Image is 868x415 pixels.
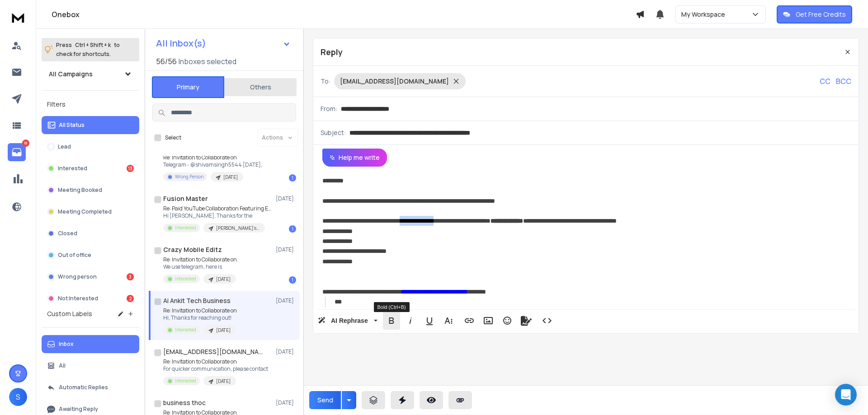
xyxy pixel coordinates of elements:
[163,365,268,373] p: For quicker communication, please contact
[518,312,535,330] button: Signature
[836,76,851,87] p: BCC
[175,275,196,282] p: Interested
[42,65,139,83] button: All Campaigns
[321,104,337,113] p: From:
[74,40,112,50] span: Ctrl + Shift + k
[276,399,296,406] p: [DATE]
[163,358,268,365] p: Re: Invitation to Collaborate on
[309,391,341,409] button: Send
[681,10,729,19] p: My Workspace
[42,246,139,264] button: Out of office
[163,245,222,254] h1: Crazy Mobile Editz
[329,317,370,325] span: AI Rephrase
[374,302,410,312] div: Bold (Ctrl+B)
[163,314,237,322] p: Hi, Thanks for reaching out!
[58,230,77,237] p: Closed
[156,39,206,48] h1: All Inbox(s)
[58,208,112,215] p: Meeting Completed
[179,56,236,67] h3: Inboxes selected
[127,165,134,172] div: 13
[58,143,71,150] p: Lead
[175,173,203,180] p: Wrong Person
[163,398,206,407] h1: business thoc
[42,378,139,396] button: Automatic Replies
[58,165,87,172] p: Interested
[499,312,516,330] button: Emoticons
[316,312,379,330] button: AI Rephrase
[820,76,830,87] p: CC
[59,406,98,413] p: Awaiting Reply
[163,212,272,219] p: Hi [PERSON_NAME], Thanks for the
[42,289,139,308] button: Not Interested2
[835,384,857,406] div: Open Intercom Messenger
[58,187,102,194] p: Meeting Booked
[321,46,343,58] p: Reply
[175,326,196,333] p: Interested
[58,295,98,302] p: Not Interested
[42,224,139,242] button: Closed
[163,205,272,212] p: Re: Paid YouTube Collaboration Featuring Envobyte Apps
[127,273,134,280] div: 3
[149,34,298,52] button: All Inbox(s)
[340,77,449,86] p: [EMAIL_ADDRESS][DOMAIN_NAME]
[163,194,208,203] h1: Fusion Master
[223,174,238,181] p: [DATE]
[59,384,108,391] p: Automatic Replies
[42,181,139,199] button: Meeting Booked
[56,41,120,59] p: Press to check for shortcuts.
[216,225,259,232] p: [PERSON_NAME]'s testing
[440,312,457,330] button: More Text
[289,225,296,233] div: 1
[59,121,85,129] p: All Status
[276,297,296,304] p: [DATE]
[289,276,296,284] div: 1
[276,246,296,253] p: [DATE]
[163,296,231,305] h1: Ai Ankit Tech Business
[156,56,177,67] span: 56 / 56
[42,138,139,156] button: Lead
[8,143,26,161] a: 18
[777,5,852,23] button: Get Free Credits
[480,312,497,330] button: Insert Image (Ctrl+P)
[42,357,139,375] button: All
[58,252,91,259] p: Out of office
[42,98,139,111] h3: Filters
[538,312,556,330] button: Code View
[224,77,297,97] button: Others
[42,268,139,286] button: Wrong person3
[152,76,224,98] button: Primary
[127,295,134,302] div: 2
[59,340,74,348] p: Inbox
[163,263,237,270] p: We use telegram, here is
[276,195,296,202] p: [DATE]
[276,348,296,355] p: [DATE]
[9,388,27,406] button: S
[49,70,93,79] h1: All Campaigns
[163,307,237,314] p: Re: Invitation to Collaborate on
[165,134,181,141] label: Select
[321,77,330,86] p: To:
[163,256,237,263] p: Re: Invitation to Collaborate on
[216,327,231,334] p: [DATE]
[321,128,346,137] p: Subject:
[42,116,139,134] button: All Status
[9,9,27,26] img: logo
[58,273,97,280] p: Wrong person
[175,224,196,231] p: Interested
[163,154,262,161] p: Re: Invitation to Collaborate on
[42,203,139,221] button: Meeting Completed
[47,309,92,318] h3: Custom Labels
[322,149,387,167] button: Help me write
[402,312,419,330] button: Italic (Ctrl+I)
[216,378,231,385] p: [DATE]
[175,378,196,384] p: Interested
[461,312,478,330] button: Insert Link (Ctrl+K)
[59,362,66,369] p: All
[163,347,263,356] h1: [EMAIL_ADDRESS][DOMAIN_NAME]
[216,276,231,283] p: [DATE]
[289,174,296,182] div: 1
[42,159,139,177] button: Interested13
[796,10,846,19] p: Get Free Credits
